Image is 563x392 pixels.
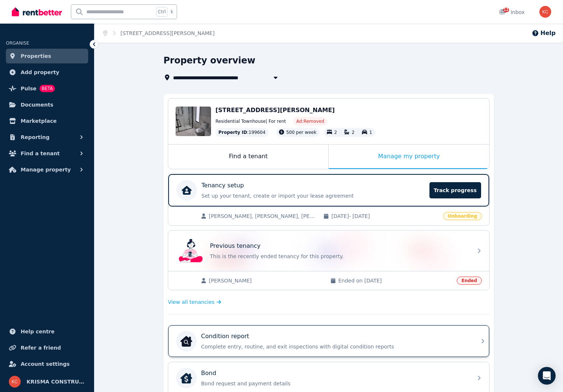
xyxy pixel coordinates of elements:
[369,130,372,135] span: 1
[6,81,88,96] a: PulseBETA
[532,29,556,38] button: Help
[210,253,468,260] p: This is the recently ended tenancy for this property.
[6,41,29,46] span: ORGANISE
[6,97,88,112] a: Documents
[6,162,88,177] button: Manage property
[21,149,60,158] span: Find a tenant
[180,372,192,384] img: Bond
[6,146,88,161] button: Find a tenant
[503,8,509,12] span: 12
[21,133,49,142] span: Reporting
[6,114,88,128] a: Marketplace
[170,9,173,15] span: k
[6,324,88,339] a: Help centre
[12,6,62,17] img: RentBetter
[6,130,88,145] button: Reporting
[457,277,482,285] span: Ended
[338,277,452,284] span: Ended on [DATE]
[21,343,61,352] span: Refer a friend
[201,380,468,387] p: Bond request and payment details
[21,117,56,125] span: Marketplace
[156,7,167,17] span: Ctrl
[21,52,51,60] span: Properties
[201,192,425,200] p: Set up your tenant, create or import your lease agreement
[6,357,88,371] a: Account settings
[499,8,525,16] div: Inbox
[201,369,216,378] p: Bond
[180,335,192,347] img: Condition report
[209,212,316,220] span: [PERSON_NAME], [PERSON_NAME], [PERSON_NAME]
[331,212,438,220] span: [DATE] - [DATE]
[168,174,489,207] a: Tenancy setupSet up your tenant, create or import your lease agreementTrack progress
[201,343,468,350] p: Complete entry, routine, and exit inspections with digital condition reports
[209,277,323,284] span: [PERSON_NAME]
[218,129,247,135] span: Property ID
[94,24,224,43] nav: Breadcrumb
[21,84,37,93] span: Pulse
[215,107,335,114] span: [STREET_ADDRESS][PERSON_NAME]
[352,130,355,135] span: 2
[21,360,70,368] span: Account settings
[6,49,88,63] a: Properties
[443,212,482,220] span: Onboarding
[21,100,53,109] span: Documents
[286,130,317,135] span: 500 per week
[329,145,489,169] div: Manage my property
[6,65,88,80] a: Add property
[538,367,556,385] div: Open Intercom Messenger
[201,332,249,341] p: Condition report
[168,230,489,271] a: Previous tenancyPrevious tenancyThis is the recently ended tenancy for this property.
[296,118,324,124] span: Ad: Removed
[201,181,244,190] p: Tenancy setup
[539,6,551,18] img: KRISMA CONSTRUCTIONS P/L A/T IOANNIDES SUPERANNUATION FUND IOANNIDES
[168,145,328,169] div: Find a tenant
[39,85,55,92] span: BETA
[210,242,260,250] p: Previous tenancy
[334,130,337,135] span: 2
[215,128,269,137] div: : 199604
[168,325,489,357] a: Condition reportCondition reportComplete entry, routine, and exit inspections with digital condit...
[6,340,88,355] a: Refer a friend
[27,377,85,386] span: KRISMA CONSTRUCTIONS P/L A/T IOANNIDES SUPERANNUATION FUND IOANNIDES
[21,68,59,77] span: Add property
[121,30,215,36] a: [STREET_ADDRESS][PERSON_NAME]
[215,118,286,124] span: Residential Townhouse | For rent
[21,165,71,174] span: Manage property
[163,55,255,66] h1: Property overview
[21,327,55,336] span: Help centre
[168,298,221,306] a: View all tenancies
[429,182,481,198] span: Track progress
[179,239,203,263] img: Previous tenancy
[9,376,21,388] img: KRISMA CONSTRUCTIONS P/L A/T IOANNIDES SUPERANNUATION FUND IOANNIDES
[168,298,214,306] span: View all tenancies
